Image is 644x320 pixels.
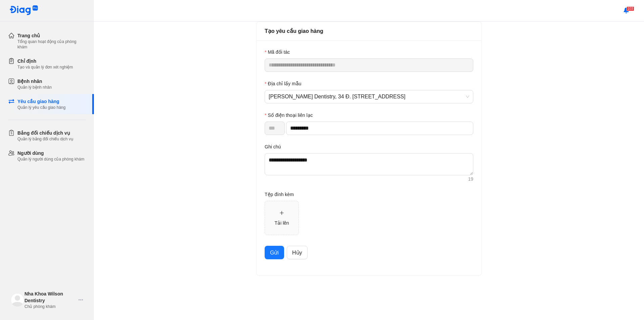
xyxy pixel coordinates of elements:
[274,219,289,227] div: Tải lên
[17,78,52,85] div: Bệnh nhân
[17,150,84,156] div: Người dùng
[17,32,86,39] div: Trang chủ
[265,48,290,56] label: Mã đối tác
[269,90,469,103] span: Wilson Dentistry, 34 Đ. Nguyễn Thị Minh Khai, Đa Kao, Quận 1, Thành phố Hồ Chí Minh 70000
[627,6,634,11] span: 103
[24,290,76,304] div: Nha Khoa Wilson Dentistry
[279,211,284,215] span: plus
[265,80,301,87] label: Địa chỉ lấy mẫu
[24,304,76,309] div: Chủ phòng khám
[17,98,65,105] div: Yêu cầu giao hàng
[287,246,308,259] button: Hủy
[292,248,302,257] span: Hủy
[9,5,38,16] img: logo
[17,136,73,142] div: Quản lý bảng đối chiếu dịch vụ
[17,156,84,162] div: Quản lý người dùng của phòng khám
[17,105,65,110] div: Quản lý yêu cầu giao hàng
[265,27,473,35] div: Tạo yêu cầu giao hàng
[17,58,73,64] div: Chỉ định
[265,143,281,150] label: Ghi chú
[17,64,73,70] div: Tạo và quản lý đơn xét nghiệm
[17,85,52,90] div: Quản lý bệnh nhân
[11,293,24,307] img: logo
[17,39,86,50] div: Tổng quan hoạt động của phòng khám
[265,201,299,235] span: plusTải lên
[265,246,284,259] button: Gửi
[270,248,279,257] span: Gửi
[17,130,73,136] div: Bảng đối chiếu dịch vụ
[265,191,294,198] label: Tệp đính kèm
[265,111,313,119] label: Số điện thoại liên lạc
